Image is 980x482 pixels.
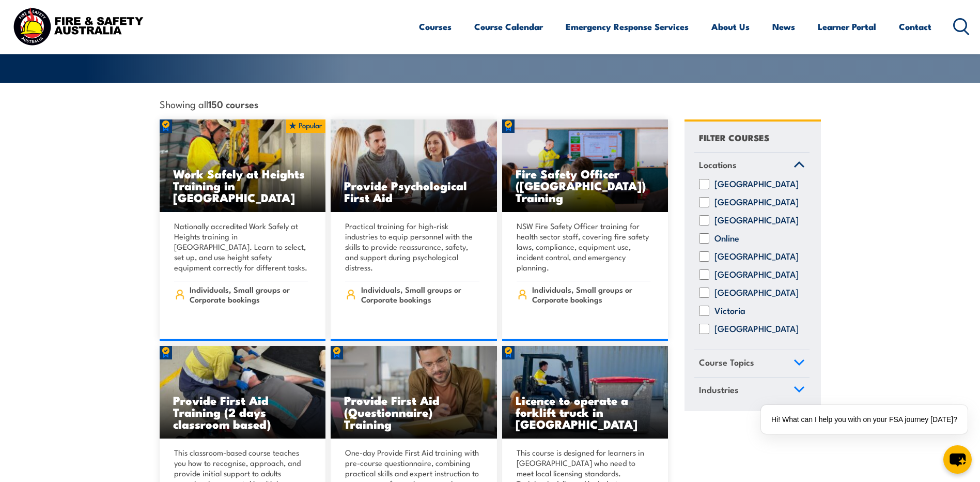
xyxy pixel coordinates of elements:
span: Course Topics [699,355,754,369]
button: chat-button [943,445,972,474]
img: Fire Safety Advisor [502,119,668,213]
label: [GEOGRAPHIC_DATA] [714,215,799,225]
label: Online [714,233,739,244]
strong: 150 courses [208,97,258,111]
span: Showing all [160,98,258,109]
label: [GEOGRAPHIC_DATA] [714,197,799,207]
span: Locations [699,158,737,172]
img: Mental Health First Aid Refresher Training (Standard) (1) [331,346,497,439]
p: NSW Fire Safety Officer training for health sector staff, covering fire safety laws, compliance, ... [517,221,651,273]
a: Provide First Aid Training (2 days classroom based) [160,346,326,439]
div: Hi! What can I help you with on your FSA journey [DATE]? [761,405,968,434]
label: [GEOGRAPHIC_DATA] [714,269,799,280]
label: Victoria [714,306,745,316]
a: Work Safely at Heights Training in [GEOGRAPHIC_DATA] [160,119,326,213]
h3: Work Safely at Heights Training in [GEOGRAPHIC_DATA] [173,168,313,203]
a: Course Topics [694,350,810,377]
span: Individuals, Small groups or Corporate bookings [532,284,650,304]
h3: Fire Safety Officer ([GEOGRAPHIC_DATA]) Training [516,168,655,203]
img: Work Safely at Heights Training (1) [160,119,326,213]
h4: FILTER COURSES [699,130,769,144]
a: News [772,13,795,40]
label: [GEOGRAPHIC_DATA] [714,251,799,262]
a: Emergency Response Services [566,13,689,40]
a: Fire Safety Officer ([GEOGRAPHIC_DATA]) Training [502,119,668,213]
label: [GEOGRAPHIC_DATA] [714,288,799,298]
label: [GEOGRAPHIC_DATA] [714,179,799,189]
a: Locations [694,153,810,179]
a: Learner Portal [818,13,876,40]
a: Licence to operate a forklift truck in [GEOGRAPHIC_DATA] [502,346,668,439]
a: Course Calendar [474,13,543,40]
a: About Us [711,13,750,40]
img: Mental Health First Aid Training Course from Fire & Safety Australia [331,119,497,213]
span: Industries [699,383,739,397]
img: Licence to operate a forklift truck Training [502,346,668,439]
p: Practical training for high-risk industries to equip personnel with the skills to provide reassur... [345,221,479,273]
p: Nationally accredited Work Safely at Heights training in [GEOGRAPHIC_DATA]. Learn to select, set ... [174,221,308,273]
a: Courses [419,13,452,40]
a: Contact [899,13,931,40]
h3: Provide Psychological First Aid [344,179,484,203]
label: [GEOGRAPHIC_DATA] [714,324,799,334]
span: Individuals, Small groups or Corporate bookings [190,284,308,304]
img: Provide First Aid (Blended Learning) [160,346,326,439]
a: Provide First Aid (Questionnaire) Training [331,346,497,439]
span: Individuals, Small groups or Corporate bookings [361,284,479,304]
h3: Licence to operate a forklift truck in [GEOGRAPHIC_DATA] [516,394,655,430]
a: Provide Psychological First Aid [331,119,497,213]
a: Industries [694,378,810,404]
h3: Provide First Aid Training (2 days classroom based) [173,394,313,430]
h3: Provide First Aid (Questionnaire) Training [344,394,484,430]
